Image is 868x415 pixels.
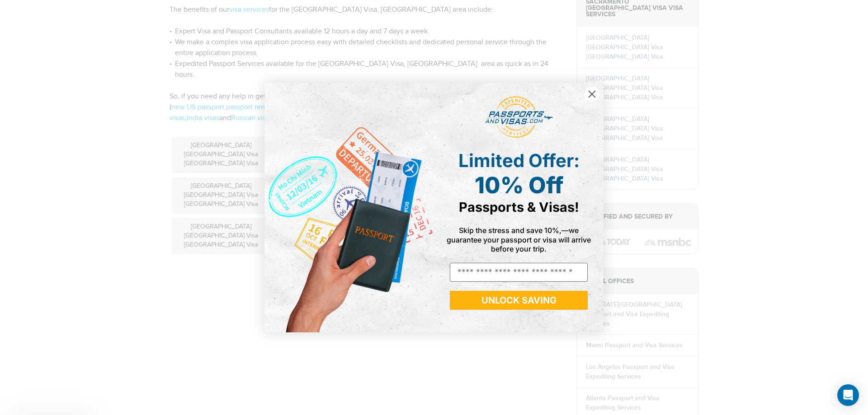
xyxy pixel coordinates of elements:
span: Skip the stress and save 10%,—we guarantee your passport or visa will arrive before your trip. [447,226,591,253]
img: de9cda0d-0715-46ca-9a25-073762a91ba7.png [264,83,434,332]
div: Open Intercom Messenger [837,384,859,406]
img: passports and visas [485,96,553,139]
span: 10% Off [475,172,563,199]
span: Limited Offer: [458,149,580,172]
button: UNLOCK SAVING [450,291,588,310]
button: Close dialog [584,86,600,102]
span: Passports & Visas! [459,199,579,215]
